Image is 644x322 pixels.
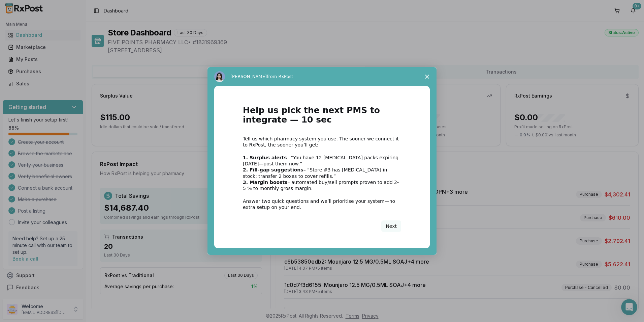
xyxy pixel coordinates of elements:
[243,167,401,179] div: – “Store #3 has [MEDICAL_DATA] in stock; transfer 2 boxes to cover refills.”
[267,74,293,79] span: from RxPost
[243,179,401,191] div: – automated buy/sell prompts proven to add 2-5 % to monthly gross margin.
[381,220,401,232] button: Next
[243,155,401,167] div: – “You have 12 [MEDICAL_DATA] packs expiring [DATE]—post them now.”
[418,67,437,86] span: Close survey
[230,74,267,79] span: [PERSON_NAME]
[243,155,287,160] b: 1. Surplus alerts
[243,167,303,172] b: 2. Fill-gap suggestions
[243,180,288,185] b: 3. Margin boosts
[243,198,401,210] div: Answer two quick questions and we’ll prioritise your system—no extra setup on your end.
[243,136,401,148] div: Tell us which pharmacy system you use. The sooner we connect it to RxPost, the sooner you’ll get:
[214,71,225,82] img: Profile image for Alice
[243,106,401,129] h1: Help us pick the next PMS to integrate — 10 sec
